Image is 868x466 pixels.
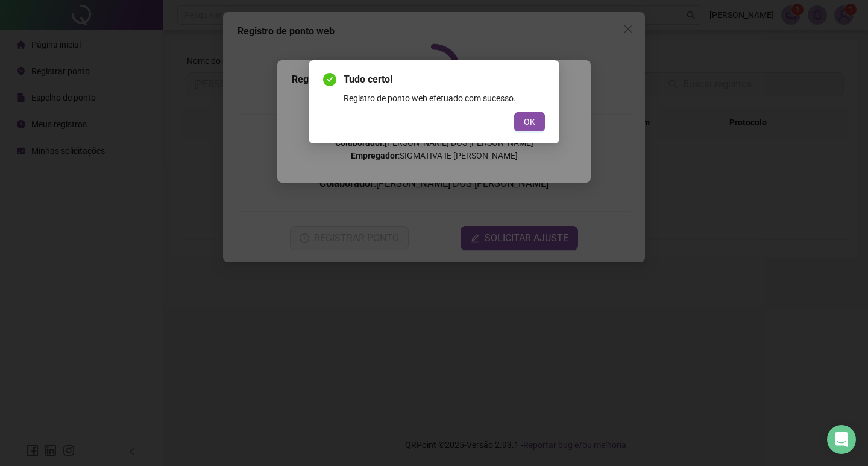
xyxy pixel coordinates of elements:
[323,73,336,86] span: check-circle
[344,92,545,105] div: Registro de ponto web efetuado com sucesso.
[514,112,545,131] button: OK
[827,425,856,454] div: Open Intercom Messenger
[524,115,535,128] span: OK
[344,72,545,87] span: Tudo certo!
